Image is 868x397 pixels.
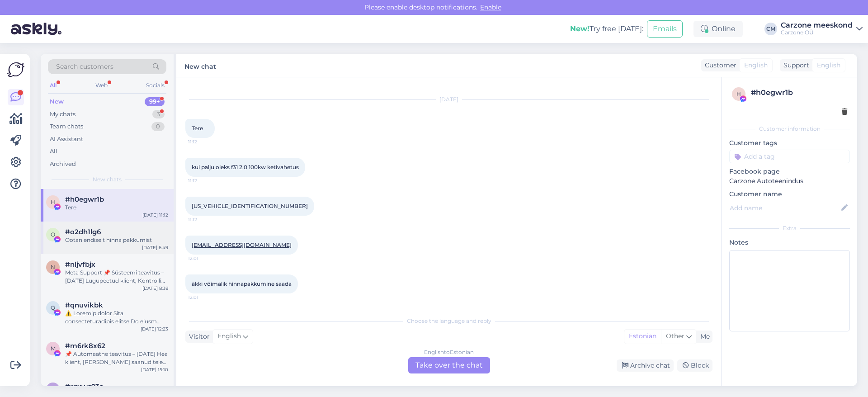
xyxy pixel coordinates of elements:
div: Archive chat [617,359,674,372]
div: [DATE] [185,95,712,104]
div: Carzone OÜ [781,29,853,36]
div: Customer information [729,125,850,133]
span: h [51,198,55,205]
span: #m6rk8x62 [65,342,105,350]
div: Me [697,332,710,341]
div: 0 [151,122,165,131]
div: # h0egwr1b [751,87,847,98]
div: Extra [729,224,850,232]
p: Notes [729,238,850,247]
span: 11:12 [188,177,222,184]
div: Try free [DATE]: [570,24,643,34]
span: #qnuvikbk [65,301,103,309]
span: o [51,231,55,238]
div: Customer [701,61,736,70]
span: 11:12 [188,138,222,145]
div: 99+ [145,97,165,106]
p: Carzone Autoteenindus [729,176,850,186]
span: #h0egwr1b [65,195,104,203]
div: Visitor [185,332,210,341]
div: Tere [65,203,168,212]
div: New [50,97,64,106]
input: Add a tag [729,150,850,163]
span: m [51,345,56,352]
span: äkki võimalik hinnapakkumine saada [192,280,292,287]
span: #o2dh1lg6 [65,228,101,236]
p: Customer tags [729,138,850,148]
div: [DATE] 12:23 [141,326,168,332]
span: New chats [93,175,122,184]
span: 11:12 [188,216,222,223]
div: [DATE] 15:10 [141,366,168,373]
div: [DATE] 8:38 [142,285,168,292]
label: New chat [184,59,216,71]
img: Askly Logo [7,61,24,78]
div: English to Estonian [424,348,474,356]
div: Carzone meeskond [781,22,853,29]
div: AI Assistant [50,135,83,144]
div: Team chats [50,122,83,131]
span: n [51,264,55,270]
div: [DATE] 6:49 [142,244,168,251]
div: Meta Support 📌 Süsteemi teavitus – [DATE] Lugupeetud klient, Kontrolli käigus tuvastasime, et tei... [65,269,168,285]
p: Customer name [729,189,850,199]
div: ⚠️ Loremip dolor Sita consecteturadipis elitse Do eiusm Temp incididuntut laboreet. Dolorem aliqu... [65,309,168,326]
div: CM [764,23,777,35]
span: [US_VEHICLE_IDENTIFICATION_NUMBER] [192,203,308,209]
a: [EMAIL_ADDRESS][DOMAIN_NAME] [192,241,292,248]
span: #rgxws93s [65,383,103,391]
div: 3 [152,110,165,119]
span: English [744,61,768,70]
a: Carzone meeskondCarzone OÜ [781,22,863,36]
div: Choose the language and reply [185,317,712,325]
div: [DATE] 11:12 [142,212,168,218]
div: Web [94,80,109,91]
span: 12:01 [188,294,222,301]
span: kui palju oleks f31 2.0 100kw ketivahetus [192,164,299,170]
button: Emails [647,20,683,38]
span: English [217,331,241,341]
div: Online [693,21,743,37]
div: All [50,147,57,156]
b: New! [570,24,590,33]
span: #nljvfbjx [65,260,95,269]
span: r [51,386,55,392]
div: Estonian [624,330,661,343]
p: Facebook page [729,167,850,176]
div: Socials [144,80,166,91]
span: h [736,90,741,97]
div: Block [677,359,712,372]
span: Enable [477,3,504,11]
span: Tere [192,125,203,132]
div: Support [780,61,809,70]
span: English [817,61,840,70]
div: All [48,80,58,91]
span: Other [666,332,684,340]
div: 📌 Automaatne teavitus – [DATE] Hea klient, [PERSON_NAME] saanud teie lehe kohta tagasisidet ja pl... [65,350,168,366]
div: Take over the chat [408,357,490,373]
input: Add name [730,203,840,213]
div: Ootan endiselt hinna pakkumist [65,236,168,244]
div: Archived [50,160,76,169]
span: 12:01 [188,255,222,262]
span: Search customers [56,62,113,71]
span: q [51,304,55,311]
div: My chats [50,110,75,119]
